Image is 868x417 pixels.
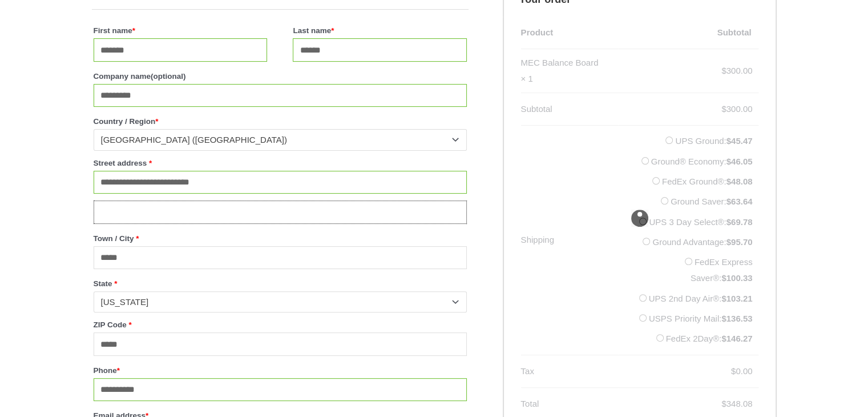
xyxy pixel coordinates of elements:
label: Last name [293,23,466,38]
label: Country / Region [94,114,467,129]
label: Phone [94,363,467,378]
label: Town / City [94,231,467,246]
span: Florida [101,296,449,308]
label: Company name [94,69,467,84]
label: ZIP Code [94,317,467,332]
span: United States (US) [101,134,449,146]
label: Street address [94,155,467,171]
label: State [94,276,467,291]
label: First name [94,23,267,38]
span: Country / Region [94,129,467,150]
span: (optional) [151,72,185,81]
span: State [94,291,467,312]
